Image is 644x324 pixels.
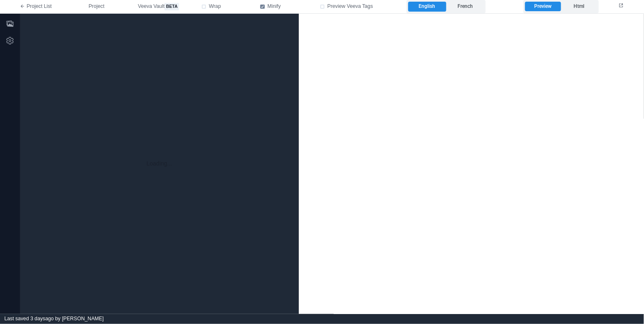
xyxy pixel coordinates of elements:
[327,3,373,10] span: Preview Veeva Tags
[446,2,484,12] label: French
[165,3,179,10] span: beta
[20,14,298,314] div: Loading...
[408,2,446,12] label: English
[138,3,179,10] span: Veeva Vault
[525,2,561,12] label: Preview
[268,3,281,10] span: Minify
[209,3,221,10] span: Wrap
[561,2,597,12] label: Html
[89,3,104,10] span: Project
[299,14,644,314] iframe: preview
